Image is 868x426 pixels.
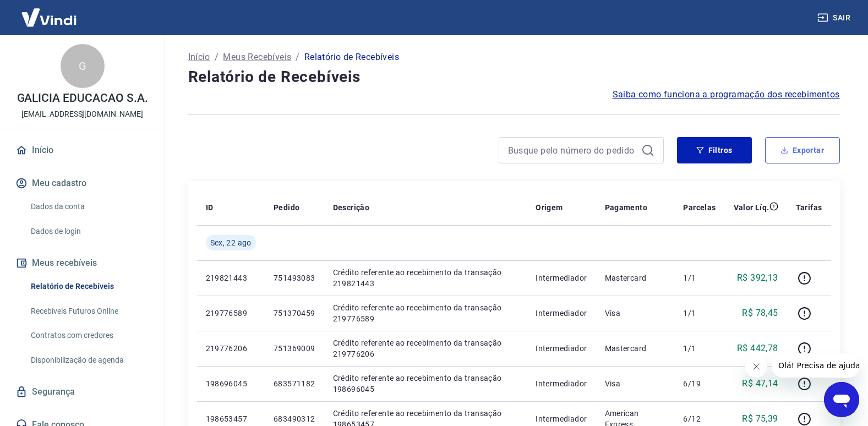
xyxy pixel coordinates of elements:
[772,353,859,378] iframe: Mensagem da empresa
[737,271,778,285] p: R$ 392,13
[683,413,716,424] p: 6/12
[536,413,587,424] p: Intermediador
[13,380,151,404] a: Segurança
[683,308,716,319] p: 1/1
[188,51,210,64] a: Início
[742,307,778,320] p: R$ 78,45
[737,342,778,355] p: R$ 442,78
[333,267,518,289] p: Crédito referente ao recebimento da transação 219821443
[26,195,151,218] a: Dados da conta
[274,272,315,283] p: 751493083
[223,51,291,64] a: Meus Recebíveis
[26,324,151,347] a: Contratos com credores
[605,378,666,389] p: Visa
[605,272,666,283] p: Mastercard
[274,343,315,354] p: 751369009
[215,51,219,64] p: /
[13,251,151,275] button: Meus recebíveis
[13,1,85,34] img: Vindi
[742,412,778,425] p: R$ 75,39
[605,202,648,213] p: Pagamento
[536,378,587,389] p: Intermediador
[206,202,214,213] p: ID
[734,202,769,213] p: Valor Líq.
[536,343,587,354] p: Intermediador
[333,202,370,213] p: Descrição
[26,300,151,323] a: Recebíveis Futuros Online
[206,272,256,283] p: 219821443
[188,66,840,88] h4: Relatório de Recebíveis
[13,138,151,162] a: Início
[206,378,256,389] p: 198696045
[26,349,151,372] a: Disponibilização de agenda
[61,44,105,88] div: G
[17,92,148,104] p: GALICIA EDUCACAO S.A.
[274,202,299,213] p: Pedido
[683,343,716,354] p: 1/1
[765,137,840,163] button: Exportar
[796,202,822,213] p: Tarifas
[683,202,716,213] p: Parcelas
[613,88,840,101] a: Saiba como funciona a programação dos recebimentos
[683,272,716,283] p: 1/1
[206,308,256,319] p: 219776589
[536,308,587,319] p: Intermediador
[815,8,855,28] button: Sair
[824,382,859,417] iframe: Botão para abrir a janela de mensagens
[26,220,151,243] a: Dados de login
[274,413,315,424] p: 683490312
[333,337,518,359] p: Crédito referente ao recebimento da transação 219776206
[206,343,256,354] p: 219776206
[274,378,315,389] p: 683571182
[508,142,637,159] input: Busque pelo número do pedido
[274,308,315,319] p: 751370459
[605,308,666,319] p: Visa
[13,171,151,195] button: Meu cadastro
[7,8,92,17] span: Olá! Precisa de ajuda?
[304,51,399,64] p: Relatório de Recebíveis
[206,413,256,424] p: 198653457
[536,202,563,213] p: Origem
[677,137,752,163] button: Filtros
[296,51,299,64] p: /
[210,237,252,248] span: Sex, 22 ago
[21,108,143,120] p: [EMAIL_ADDRESS][DOMAIN_NAME]
[536,272,587,283] p: Intermediador
[742,377,778,390] p: R$ 47,14
[683,378,716,389] p: 6/19
[26,275,151,298] a: Relatório de Recebíveis
[333,302,518,324] p: Crédito referente ao recebimento da transação 219776589
[605,343,666,354] p: Mastercard
[333,373,518,395] p: Crédito referente ao recebimento da transação 198696045
[745,356,767,378] iframe: Fechar mensagem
